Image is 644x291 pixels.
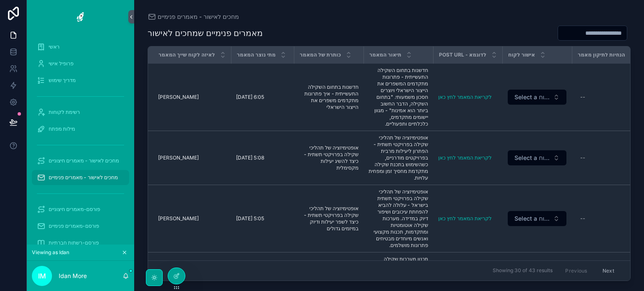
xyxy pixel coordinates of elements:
[577,212,636,225] a: --
[49,60,73,67] span: פרופיל אישי
[49,77,76,84] span: מדריך שימוש
[236,155,264,161] span: [DATE] 5:08
[508,52,535,58] span: אישור לקוח
[508,150,566,165] button: Select Button
[438,94,491,100] a: לקריאת המאמר לחץ כאן
[158,155,226,161] a: [PERSON_NAME]
[32,170,129,185] a: מחכים לאישור - מאמרים פנימיים
[49,126,75,132] span: מילות מפתח
[580,215,585,222] div: --
[32,249,69,256] span: Viewing as Idan
[507,150,567,166] a: Select Button
[438,215,491,221] a: לקריאת המאמר לחץ כאן
[369,188,428,249] a: אופטימיזציה של תהליכי שקילה בפרויקטי תשתית בישראל - עלולה להביא להפחתת עיכובים ושיפור דיוק במדידה...
[236,215,264,222] span: [DATE] 5:05
[158,52,215,58] span: לאיזה לקוח שייך המאמר
[27,33,134,245] div: scrollable content
[438,155,497,161] a: לקריאת המאמר לחץ כאן
[32,235,129,250] a: פורסם-רשתות חברתיות
[577,90,636,104] a: --
[438,155,491,161] a: לקריאת המאמר לחץ כאן
[49,206,100,213] span: פורסם-מאמרים חיצוניים
[578,52,625,58] span: הנחיות לתיקון מאמר
[158,215,226,222] a: [PERSON_NAME]
[158,215,199,222] span: [PERSON_NAME]
[597,264,620,277] button: Next
[236,94,289,100] a: [DATE] 6:05
[577,151,636,165] a: --
[507,211,567,227] a: Select Button
[38,271,46,281] span: IM
[507,89,567,105] a: Select Button
[73,10,88,23] img: App logo
[438,94,497,100] a: לקריאת המאמר לחץ כאן
[299,205,358,232] a: אופטימיזציה של תהליכי שקילה בפרויקטי תשתית - כיצד לשפר יעילות ודיוק במיזמים גדולים
[158,94,199,100] span: [PERSON_NAME]
[158,94,226,100] a: [PERSON_NAME]
[299,84,358,111] a: חדשנות בתחום השקילה התעשייתית - איך פתרונות מתקדמים משפרים את הייצור הישראלי
[49,223,99,229] span: פורסם-מאמרים פנימיים
[59,272,87,280] p: Idan More
[237,52,276,58] span: מתי נוצר המאמר
[236,155,289,161] a: [DATE] 5:08
[580,94,585,100] div: --
[32,39,129,54] a: ראשי
[148,27,263,39] h1: מאמרים פנימיים שמחכים לאישור
[158,155,199,161] span: [PERSON_NAME]
[508,211,566,226] button: Select Button
[493,268,553,274] span: Showing 30 of 43 results
[438,215,497,222] a: לקריאת המאמר לחץ כאן
[32,105,129,120] a: רשימת לקוחות
[369,134,428,181] a: אופטימיזציה של תהליכי שקילה בפרויקטי תשתית - הפתרון ליעילות מרבית בפרויקטים מודרניים, כשהשימוש בת...
[32,73,129,88] a: מדריך שימוש
[32,202,129,217] a: פורסם-מאמרים חיצוניים
[32,121,129,136] a: מילות מפתח
[148,13,239,21] a: מחכים לאישור - מאמרים פנימיים
[49,109,80,116] span: רשימת לקוחות
[439,52,486,58] span: Post url - לדוגמא
[514,93,550,101] span: Select a אישור לקוח
[369,67,428,127] a: חדשנות בתחום השקילה התעשייתית - פתרונות מתקדמים המשפרים את הייצור הישראלי ויוצרים חסכון משמעותי. ...
[300,52,341,58] span: כותרת של המאמר
[49,174,118,181] span: מחכים לאישור - מאמרים פנימיים
[49,239,99,246] span: פורסם-רשתות חברתיות
[508,90,566,105] button: Select Button
[49,157,119,164] span: מחכים לאישור - מאמרים חיצוניים
[49,44,60,50] span: ראשי
[158,13,239,21] span: מחכים לאישור - מאמרים פנימיים
[580,155,585,161] div: --
[236,94,264,100] span: [DATE] 6:05
[32,153,129,168] a: מחכים לאישור - מאמרים חיצוניים
[514,154,550,162] span: Select a אישור לקוח
[32,219,129,234] a: פורסם-מאמרים פנימיים
[236,215,289,222] a: [DATE] 5:05
[32,56,129,71] a: פרופיל אישי
[369,52,401,58] span: תיאור המאמר
[299,144,358,171] a: אופטימיזציה של תהליכי שקילה בפרויקטי תשתית - כיצד להשיג יעילות מקסימלית
[514,214,550,223] span: Select a אישור לקוח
